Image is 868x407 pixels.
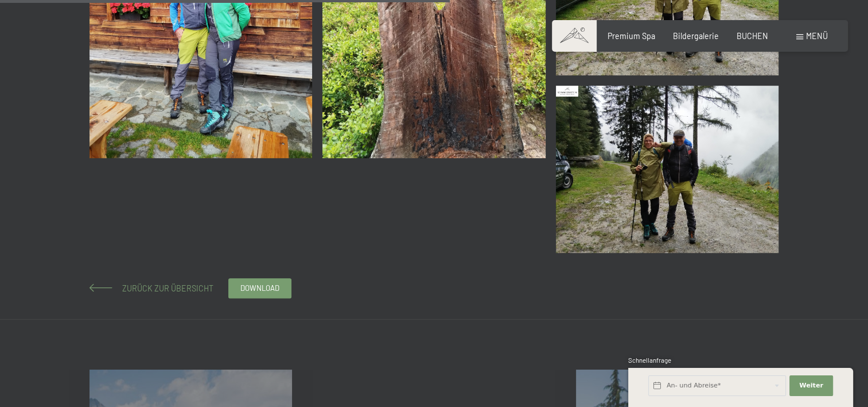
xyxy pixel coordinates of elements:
a: 29-08-2025 [553,80,781,258]
button: Weiter [789,375,833,396]
span: download [240,283,279,293]
a: Premium Spa [608,31,655,41]
span: Schnellanfrage [628,356,671,364]
a: download [229,279,291,298]
span: Zurück zur Übersicht [114,283,213,293]
a: Bildergalerie [673,31,719,41]
span: Weiter [799,381,823,390]
a: BUCHEN [737,31,768,41]
img: 29-08-2025 [556,86,779,253]
span: Menü [806,31,828,41]
a: Zurück zur Übersicht [89,283,213,293]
